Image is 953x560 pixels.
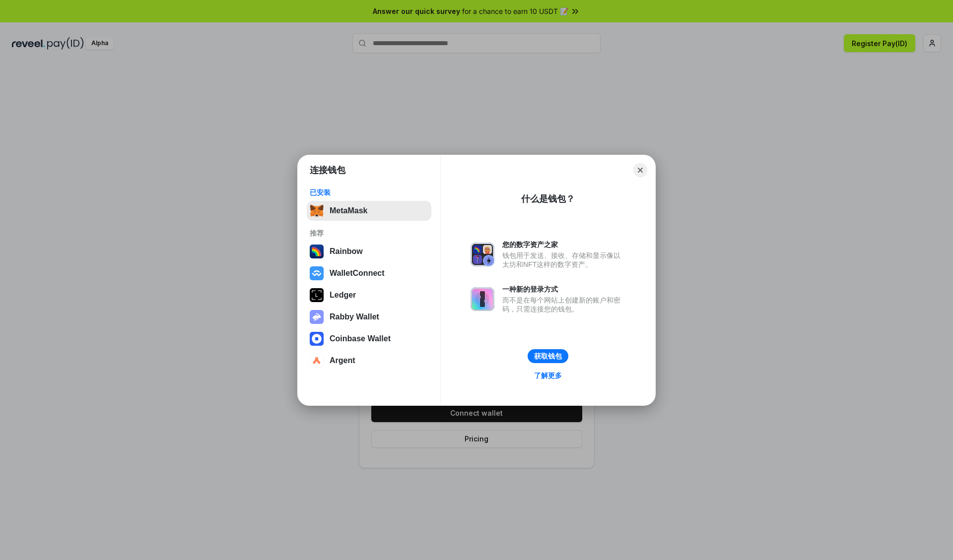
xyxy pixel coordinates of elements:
[471,243,494,266] img: svg+xml,%3Csvg%20xmlns%3D%22http%3A%2F%2Fwww.w3.org%2F2000%2Fsvg%22%20fill%3D%22none%22%20viewBox...
[471,287,494,311] img: svg+xml,%3Csvg%20xmlns%3D%22http%3A%2F%2Fwww.w3.org%2F2000%2Fsvg%22%20fill%3D%22none%22%20viewBox...
[502,251,625,269] div: 钱包用于发送、接收、存储和显示像以太坊和NFT这样的数字资产。
[534,352,562,361] div: 获取钱包
[310,310,324,324] img: svg+xml,%3Csvg%20xmlns%3D%22http%3A%2F%2Fwww.w3.org%2F2000%2Fsvg%22%20fill%3D%22none%22%20viewBox...
[310,288,324,302] img: svg+xml,%3Csvg%20xmlns%3D%22http%3A%2F%2Fwww.w3.org%2F2000%2Fsvg%22%20width%3D%2228%22%20height%3...
[528,369,568,382] a: 了解更多
[330,312,379,321] div: Rabby Wallet
[310,354,324,368] img: svg+xml,%3Csvg%20width%3D%2228%22%20height%3D%2228%22%20viewBox%3D%220%200%2028%2028%22%20fill%3D...
[534,371,562,380] div: 了解更多
[307,329,431,349] button: Coinbase Wallet
[310,229,428,238] div: 推荐
[528,349,568,363] button: 获取钱包
[307,242,431,261] button: Rainbow
[502,240,625,249] div: 您的数字资产之家
[307,307,431,327] button: Rabby Wallet
[307,285,431,305] button: Ledger
[330,291,356,300] div: Ledger
[307,351,431,371] button: Argent
[310,245,324,258] img: svg+xml,%3Csvg%20width%3D%22120%22%20height%3D%22120%22%20viewBox%3D%220%200%20120%20120%22%20fil...
[330,206,367,215] div: MetaMask
[633,163,647,177] button: Close
[502,285,625,294] div: 一种新的登录方式
[502,296,625,313] div: 而不是在每个网站上创建新的账户和密码，只需连接您的钱包。
[310,204,324,218] img: svg+xml,%3Csvg%20fill%3D%22none%22%20height%3D%2233%22%20viewBox%3D%220%200%2035%2033%22%20width%...
[330,269,385,278] div: WalletConnect
[310,164,345,176] h1: 连接钱包
[310,332,324,346] img: svg+xml,%3Csvg%20width%3D%2228%22%20height%3D%2228%22%20viewBox%3D%220%200%2028%2028%22%20fill%3D...
[330,356,355,365] div: Argent
[307,201,431,221] button: MetaMask
[310,188,428,197] div: 已安装
[330,247,363,256] div: Rainbow
[307,263,431,283] button: WalletConnect
[310,266,324,280] img: svg+xml,%3Csvg%20width%3D%2228%22%20height%3D%2228%22%20viewBox%3D%220%200%2028%2028%22%20fill%3D...
[521,193,575,205] div: 什么是钱包？
[330,334,391,343] div: Coinbase Wallet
